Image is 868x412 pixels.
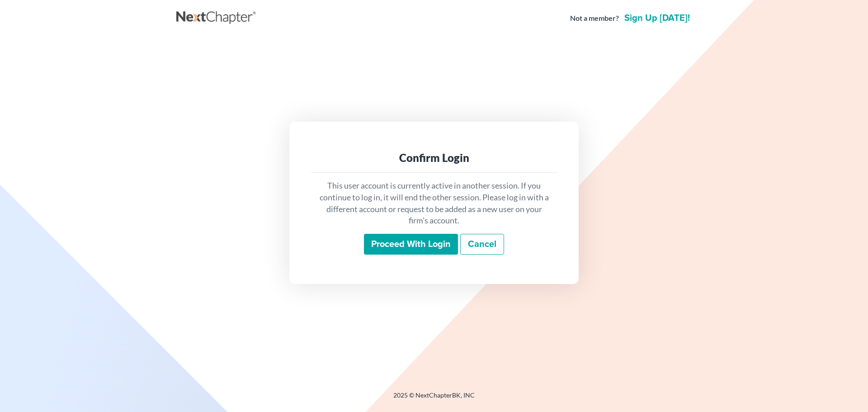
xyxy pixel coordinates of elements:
[460,234,504,255] a: Cancel
[318,151,550,165] div: Confirm Login
[570,13,619,24] strong: Not a member?
[623,14,692,23] a: Sign up [DATE]!
[318,180,550,227] p: This user account is currently active in another session. If you continue to log in, it will end ...
[364,234,458,255] input: Proceed with login
[176,391,692,407] div: 2025 © NextChapterBK, INC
